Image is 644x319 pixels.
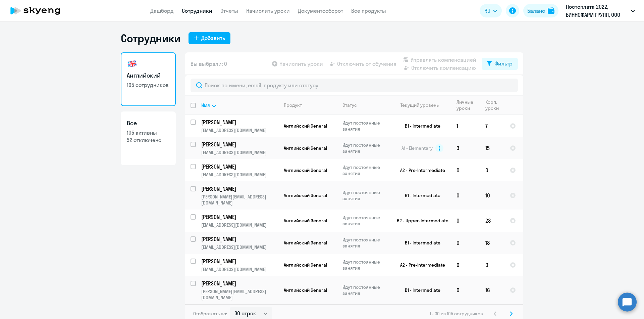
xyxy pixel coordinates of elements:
[451,181,480,210] td: 0
[127,71,170,80] h3: Английский
[342,164,388,176] p: Идут постоянные занятия
[201,185,277,192] p: [PERSON_NAME]
[342,189,388,201] p: Идут постоянные занятия
[150,7,174,14] a: Дашборд
[389,181,451,210] td: B1 - Intermediate
[220,7,238,14] a: Отчеты
[246,7,290,14] a: Начислить уроки
[484,7,490,15] span: RU
[201,141,278,148] a: [PERSON_NAME]
[342,102,357,108] div: Статус
[193,311,227,317] span: Отображать по:
[201,163,278,170] a: [PERSON_NAME]
[389,276,451,304] td: B1 - Intermediate
[201,244,278,250] p: [EMAIL_ADDRESS][DOMAIN_NAME]
[127,119,170,128] h3: Все
[121,32,180,45] h1: Сотрудники
[389,115,451,137] td: B1 - Intermediate
[400,102,439,108] div: Текущий уровень
[342,237,388,249] p: Идут постоянные занятия
[451,254,480,276] td: 0
[189,32,230,44] button: Добавить
[451,159,480,181] td: 0
[201,266,278,272] p: [EMAIL_ADDRESS][DOMAIN_NAME]
[201,185,278,192] a: [PERSON_NAME]
[298,7,343,14] a: Документооборот
[451,210,480,232] td: 0
[191,79,518,92] input: Поиск по имени, email, продукту или статусу
[480,232,504,254] td: 18
[201,235,278,243] a: [PERSON_NAME]
[201,163,277,170] p: [PERSON_NAME]
[191,60,227,68] span: Вы выбрали: 0
[201,119,277,126] p: [PERSON_NAME]
[485,99,504,111] div: Корп. уроки
[342,259,388,271] p: Идут постоянные занятия
[548,7,554,14] img: balance
[127,81,170,89] p: 105 сотрудников
[451,276,480,304] td: 0
[121,52,176,106] a: Английский105 сотрудников
[566,3,628,19] p: Постоплата 2022, БИННОФАРМ ГРУПП, ООО
[401,145,433,151] span: A1 - Elementary
[182,7,212,14] a: Сотрудники
[284,123,327,129] span: Английский General
[201,102,210,108] div: Имя
[494,59,513,67] div: Фильтр
[284,167,327,173] span: Английский General
[201,258,277,265] p: [PERSON_NAME]
[480,115,504,137] td: 7
[562,3,638,19] button: Постоплата 2022, БИННОФАРМ ГРУПП, ООО
[201,149,278,155] p: [EMAIL_ADDRESS][DOMAIN_NAME]
[284,262,327,268] span: Английский General
[201,102,278,108] div: Имя
[201,213,277,221] p: [PERSON_NAME]
[351,7,386,14] a: Все продукты
[389,159,451,181] td: A2 - Pre-Intermediate
[389,232,451,254] td: B1 - Intermediate
[201,280,278,287] a: [PERSON_NAME]
[284,102,302,108] div: Продукт
[451,115,480,137] td: 1
[201,258,278,265] a: [PERSON_NAME]
[201,172,278,178] p: [EMAIL_ADDRESS][DOMAIN_NAME]
[201,34,225,42] div: Добавить
[201,288,278,301] p: [PERSON_NAME][EMAIL_ADDRESS][DOMAIN_NAME]
[523,4,558,17] button: Балансbalance
[201,194,278,206] p: [PERSON_NAME][EMAIL_ADDRESS][DOMAIN_NAME]
[121,111,176,165] a: Все105 активны52 отключено
[480,137,504,159] td: 15
[342,215,388,227] p: Идут постоянные занятия
[201,213,278,221] a: [PERSON_NAME]
[201,235,277,243] p: [PERSON_NAME]
[342,120,388,132] p: Идут постоянные занятия
[201,280,277,287] p: [PERSON_NAME]
[201,119,278,126] a: [PERSON_NAME]
[482,58,518,70] button: Фильтр
[284,287,327,293] span: Английский General
[480,210,504,232] td: 23
[457,99,480,111] div: Личные уроки
[284,192,327,198] span: Английский General
[480,159,504,181] td: 0
[430,311,483,317] span: 1 - 30 из 105 сотрудников
[480,4,502,17] button: RU
[127,58,138,69] img: english
[394,102,451,108] div: Текущий уровень
[480,276,504,304] td: 16
[389,254,451,276] td: A2 - Pre-Intermediate
[389,210,451,232] td: B2 - Upper-Intermediate
[342,284,388,296] p: Идут постоянные занятия
[127,129,170,136] p: 105 активны
[480,254,504,276] td: 0
[201,141,277,148] p: [PERSON_NAME]
[201,127,278,133] p: [EMAIL_ADDRESS][DOMAIN_NAME]
[284,218,327,224] span: Английский General
[284,240,327,246] span: Английский General
[342,142,388,154] p: Идут постоянные занятия
[127,136,170,144] p: 52 отключено
[451,232,480,254] td: 0
[201,222,278,228] p: [EMAIL_ADDRESS][DOMAIN_NAME]
[451,137,480,159] td: 3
